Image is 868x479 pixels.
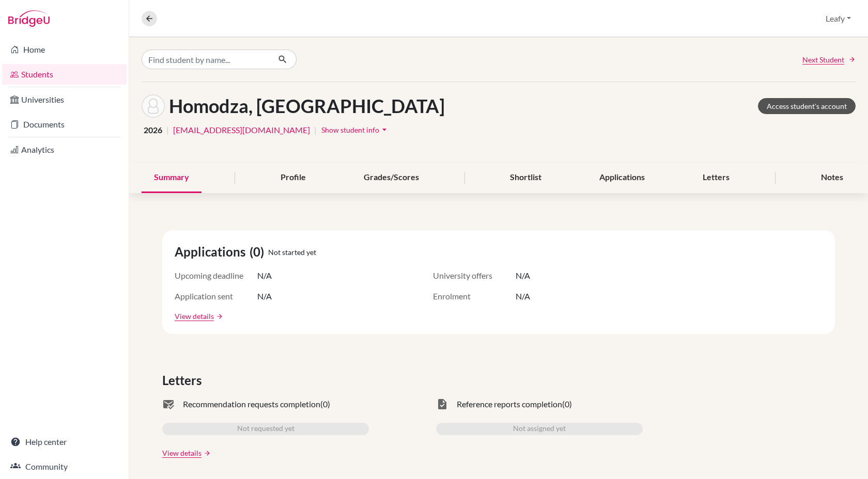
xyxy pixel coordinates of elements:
span: N/A [257,269,272,282]
span: Recommendation requests completion [183,398,320,410]
a: Next Student [802,54,856,65]
span: (0) [562,398,572,410]
div: Shortlist [498,163,554,193]
button: Show student infoarrow_drop_down [321,122,390,138]
span: Applications [175,243,250,261]
a: View details [162,448,202,458]
span: (0) [250,243,268,261]
span: 2026 [144,124,162,136]
span: University offers [433,269,516,282]
span: Enrolment [433,290,516,302]
span: Not assigned yet [513,423,566,435]
button: Leafy [821,9,856,28]
div: Applications [587,163,657,193]
span: N/A [516,290,530,302]
div: Letters [690,163,742,193]
span: Show student info [321,125,379,134]
a: Universities [2,89,127,110]
a: Access student's account [758,98,856,114]
span: Next Student [802,54,844,65]
a: arrow_forward [214,313,223,320]
a: View details [175,311,214,322]
i: arrow_drop_down [379,124,390,135]
span: task [436,398,448,410]
a: Home [2,39,127,60]
span: N/A [516,269,530,282]
h1: Homodza, [GEOGRAPHIC_DATA] [169,95,445,117]
img: Bridge-U [8,10,50,27]
a: Help center [2,432,127,452]
input: Find student by name... [142,50,270,69]
span: Upcoming deadline [175,269,257,282]
span: Application sent [175,290,257,302]
a: arrow_forward [202,450,211,457]
a: Students [2,64,127,85]
div: Summary [142,163,202,193]
span: | [166,124,169,136]
span: (0) [320,398,330,410]
span: N/A [257,290,272,302]
a: Analytics [2,139,127,160]
div: Notes [809,163,856,193]
div: Grades/Scores [351,163,431,193]
div: Profile [268,163,318,193]
a: [EMAIL_ADDRESS][DOMAIN_NAME] [173,124,310,136]
a: Community [2,456,127,477]
span: Letters [162,371,206,390]
span: mark_email_read [162,398,175,410]
a: Documents [2,114,127,135]
img: Rutendo Homodza's avatar [142,94,165,118]
span: Reference reports completion [457,398,562,410]
span: Not requested yet [237,423,295,435]
span: Not started yet [268,247,316,258]
span: | [314,124,317,136]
